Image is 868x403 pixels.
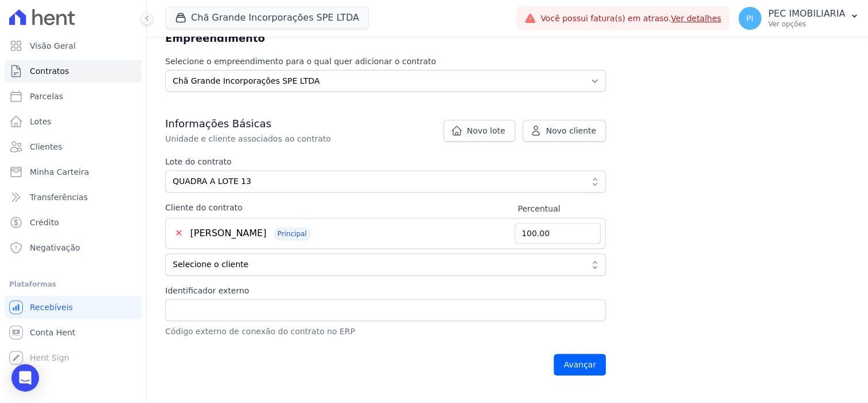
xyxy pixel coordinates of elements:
[5,161,142,183] a: Minha Carteira
[5,85,142,108] a: Parcelas
[443,120,515,142] a: Novo lote
[5,110,142,133] a: Lotes
[671,14,721,23] a: Ver detalhes
[30,91,63,102] span: Parcelas
[170,226,187,240] button: ✕
[274,228,310,240] span: Principal
[30,65,69,77] span: Contratos
[729,2,868,34] button: PI PEC IMOBILIARIA Ver opções
[11,364,39,392] div: Open Intercom Messenger
[5,34,142,57] a: Visão Geral
[467,125,505,136] span: Novo lote
[165,156,606,168] label: Lote do contrato
[523,120,606,142] a: Novo cliente
[30,217,59,228] span: Crédito
[30,141,62,152] span: Clientes
[5,236,142,259] a: Negativação
[5,296,142,319] a: Recebíveis
[9,277,137,291] div: Plataformas
[768,8,845,19] p: PEC IMOBILIARIA
[173,175,582,187] span: QUADRA A LOTE 13
[30,191,88,203] span: Transferências
[165,30,606,46] h2: Empreendimento
[165,56,606,68] label: Selecione o empreendimento para o qual quer adicionar o contrato
[546,125,596,136] span: Novo cliente
[5,135,142,158] a: Clientes
[165,285,606,297] label: Identificador externo
[5,211,142,234] a: Crédito
[165,202,517,214] label: Cliente do contrato
[30,116,52,127] span: Lotes
[165,133,551,144] p: Unidade e cliente associados ao contrato
[5,321,142,344] a: Conta Hent
[30,166,89,178] span: Minha Carteira
[190,228,267,238] span: [PERSON_NAME]
[517,204,560,213] label: Percentual
[165,170,606,193] button: QUADRA A LOTE 13
[5,60,142,83] a: Contratos
[30,242,80,253] span: Negativação
[165,326,606,338] p: Código externo de conexão do contrato no ERP
[165,117,606,131] h3: Informações Básicas
[540,13,721,25] span: Você possui fatura(s) em atraso.
[554,354,606,375] input: Avançar
[768,19,845,29] p: Ver opções
[746,14,754,22] span: PI
[5,186,142,209] a: Transferências
[165,7,369,29] button: Chã Grande Incorporações SPE LTDA
[173,259,582,271] span: Selecione o cliente
[30,327,75,338] span: Conta Hent
[165,253,606,276] button: Selecione o cliente
[30,40,76,52] span: Visão Geral
[30,302,73,313] span: Recebíveis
